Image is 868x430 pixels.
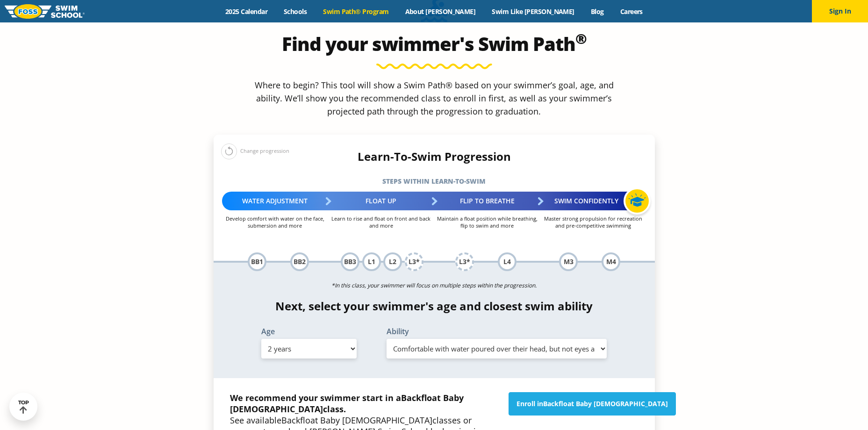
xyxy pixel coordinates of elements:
[543,399,668,408] span: Backfloat Baby [DEMOGRAPHIC_DATA]
[602,252,620,271] div: M4
[221,143,289,159] div: Change progression
[214,300,655,313] h4: Next, select your swimmer's age and closest swim ability
[261,328,357,335] label: Age
[383,252,402,271] div: L2
[214,279,655,292] p: *In this class, your swimmer will focus on multiple steps within the progression.
[281,415,432,426] span: Backfloat Baby [DEMOGRAPHIC_DATA]
[5,4,85,19] img: FOSS Swim School Logo
[612,7,651,16] a: Careers
[484,7,583,16] a: Swim Like [PERSON_NAME]
[575,29,587,48] sup: ®
[434,192,540,210] div: Flip to Breathe
[341,252,359,271] div: BB3
[498,252,516,271] div: L4
[540,215,646,229] p: Master strong propulsion for recreation and pre-competitive swimming
[328,215,434,229] p: Learn to rise and float on front and back and more
[18,400,29,414] div: TOP
[362,252,381,271] div: L1
[315,7,397,16] a: Swim Path® Program
[434,215,540,229] p: Maintain a float position while breathing, flip to swim and more
[214,150,655,163] h4: Learn-To-Swim Progression
[387,328,607,335] label: Ability
[251,79,617,118] p: Where to begin? This tool will show a Swim Path® based on your swimmer’s goal, age, and ability. ...
[290,252,309,271] div: BB2
[222,215,328,229] p: Develop comfort with water on the face, submersion and more
[509,392,676,416] a: Enroll inBackfloat Baby [DEMOGRAPHIC_DATA]
[217,7,276,16] a: 2025 Calendar
[328,192,434,210] div: Float Up
[276,7,315,16] a: Schools
[230,392,464,415] span: Backfloat Baby [DEMOGRAPHIC_DATA]
[222,192,328,210] div: Water Adjustment
[214,175,655,188] h5: Steps within Learn-to-Swim
[559,252,578,271] div: M3
[540,192,646,210] div: Swim Confidently
[214,33,655,55] h2: Find your swimmer's Swim Path
[230,392,464,415] strong: We recommend your swimmer start in a class.
[248,252,266,271] div: BB1
[582,7,612,16] a: Blog
[397,7,484,16] a: About [PERSON_NAME]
